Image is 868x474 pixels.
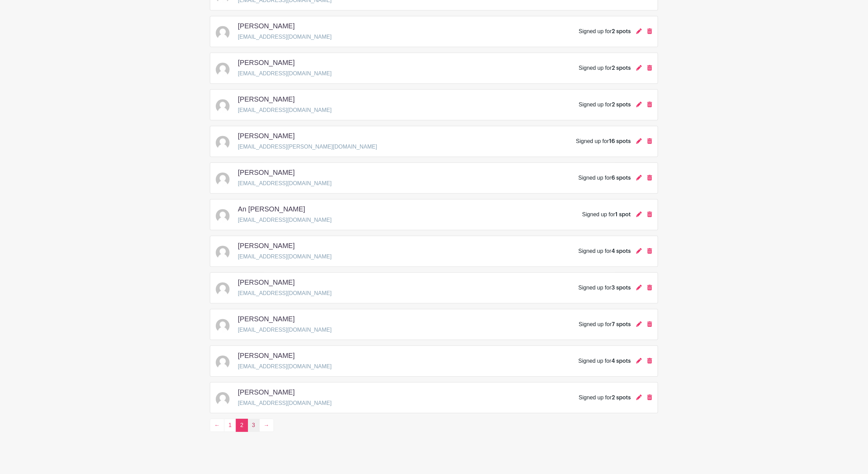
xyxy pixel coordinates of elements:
[236,419,248,432] span: 2
[579,284,631,292] div: Signed up for
[238,216,332,224] p: [EMAIL_ADDRESS][DOMAIN_NAME]
[612,102,631,107] span: 2 spots
[248,419,260,432] a: 3
[216,209,230,223] img: default-ce2991bfa6775e67f084385cd625a349d9dcbb7a52a09fb2fda1e96e2d18dcdb.png
[216,282,230,296] img: default-ce2991bfa6775e67f084385cd625a349d9dcbb7a52a09fb2fda1e96e2d18dcdb.png
[238,326,332,334] p: [EMAIL_ADDRESS][DOMAIN_NAME]
[210,419,224,432] a: ←
[611,175,631,181] span: 6 spots
[216,136,230,150] img: default-ce2991bfa6775e67f084385cd625a349d9dcbb7a52a09fb2fda1e96e2d18dcdb.png
[238,168,295,177] h5: [PERSON_NAME]
[579,357,631,365] div: Signed up for
[238,179,332,188] p: [EMAIL_ADDRESS][DOMAIN_NAME]
[216,172,230,186] img: default-ce2991bfa6775e67f084385cd625a349d9dcbb7a52a09fb2fda1e96e2d18dcdb.png
[611,358,631,364] span: 4 spots
[238,289,332,297] p: [EMAIL_ADDRESS][DOMAIN_NAME]
[238,241,295,250] h5: [PERSON_NAME]
[238,58,295,67] h5: [PERSON_NAME]
[238,362,332,371] p: [EMAIL_ADDRESS][DOMAIN_NAME]
[238,388,295,396] h5: [PERSON_NAME]
[216,319,230,333] img: default-ce2991bfa6775e67f084385cd625a349d9dcbb7a52a09fb2fda1e96e2d18dcdb.png
[611,248,631,254] span: 4 spots
[216,63,230,76] img: default-ce2991bfa6775e67f084385cd625a349d9dcbb7a52a09fb2fda1e96e2d18dcdb.png
[238,315,295,323] h5: [PERSON_NAME]
[609,139,631,144] span: 16 spots
[579,64,631,72] div: Signed up for
[224,419,236,432] a: 1
[238,205,305,213] h5: An [PERSON_NAME]
[579,320,631,329] div: Signed up for
[579,394,631,402] div: Signed up for
[216,246,230,259] img: default-ce2991bfa6775e67f084385cd625a349d9dcbb7a52a09fb2fda1e96e2d18dcdb.png
[612,29,631,34] span: 2 spots
[238,143,377,151] p: [EMAIL_ADDRESS][PERSON_NAME][DOMAIN_NAME]
[238,253,332,261] p: [EMAIL_ADDRESS][DOMAIN_NAME]
[238,33,332,41] p: [EMAIL_ADDRESS][DOMAIN_NAME]
[238,106,332,114] p: [EMAIL_ADDRESS][DOMAIN_NAME]
[582,210,631,219] div: Signed up for
[615,212,631,217] span: 1 spot
[612,322,631,327] span: 7 spots
[612,395,631,400] span: 2 spots
[216,99,230,113] img: default-ce2991bfa6775e67f084385cd625a349d9dcbb7a52a09fb2fda1e96e2d18dcdb.png
[216,26,230,40] img: default-ce2991bfa6775e67f084385cd625a349d9dcbb7a52a09fb2fda1e96e2d18dcdb.png
[576,137,631,145] div: Signed up for
[238,278,295,286] h5: [PERSON_NAME]
[579,101,631,109] div: Signed up for
[238,351,295,360] h5: [PERSON_NAME]
[238,22,295,30] h5: [PERSON_NAME]
[238,95,295,103] h5: [PERSON_NAME]
[238,69,332,78] p: [EMAIL_ADDRESS][DOMAIN_NAME]
[579,27,631,36] div: Signed up for
[238,132,295,140] h5: [PERSON_NAME]
[612,65,631,71] span: 2 spots
[579,247,631,255] div: Signed up for
[259,419,274,432] a: →
[238,399,332,407] p: [EMAIL_ADDRESS][DOMAIN_NAME]
[611,285,631,291] span: 3 spots
[216,355,230,369] img: default-ce2991bfa6775e67f084385cd625a349d9dcbb7a52a09fb2fda1e96e2d18dcdb.png
[579,174,631,182] div: Signed up for
[216,392,230,406] img: default-ce2991bfa6775e67f084385cd625a349d9dcbb7a52a09fb2fda1e96e2d18dcdb.png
